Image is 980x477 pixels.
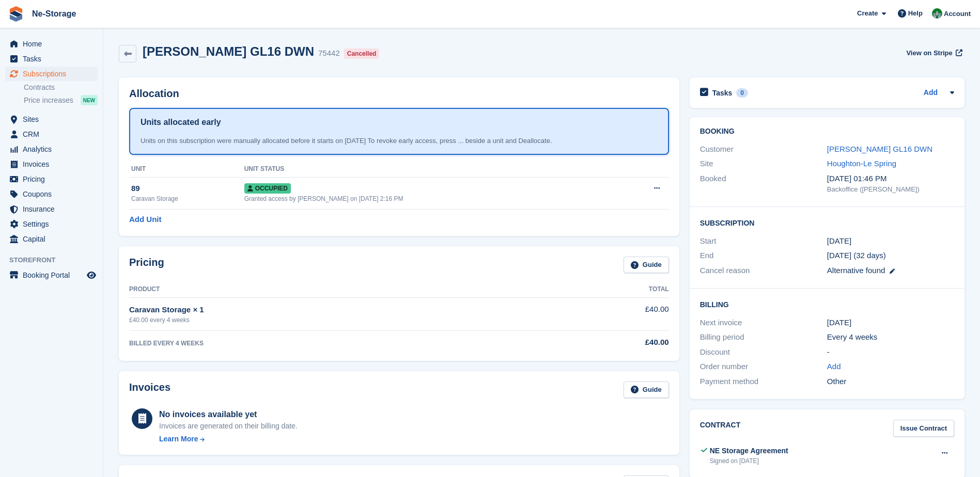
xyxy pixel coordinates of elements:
[700,265,827,277] div: Cancel reason
[9,255,103,265] span: Storefront
[5,52,98,66] a: menu
[23,67,85,81] span: Subscriptions
[539,337,669,348] div: £40.00
[5,187,98,201] a: menu
[23,52,85,66] span: Tasks
[244,183,291,194] span: Occupied
[700,420,741,437] h2: Contract
[710,446,788,456] div: NE Storage Agreement
[24,83,98,92] a: Contracts
[5,232,98,246] a: menu
[23,232,85,246] span: Capital
[23,127,85,141] span: CRM
[5,172,98,186] a: menu
[5,217,98,231] a: menu
[129,214,161,226] a: Add Unit
[624,257,669,274] a: Guide
[5,67,98,81] a: menu
[902,44,965,61] a: View on Stripe
[700,144,827,155] div: Customer
[736,88,748,98] div: 0
[129,161,244,178] th: Unit
[131,183,244,195] div: 89
[5,202,98,216] a: menu
[700,299,954,309] h2: Billing
[5,268,98,282] a: menu
[827,361,841,373] a: Add
[23,112,85,126] span: Sites
[932,8,942,19] img: Charlotte Nesbitt
[857,8,878,19] span: Create
[700,250,827,262] div: End
[24,94,98,106] a: Price increases NEW
[944,9,971,19] span: Account
[28,5,80,22] a: Ne-Storage
[539,298,669,330] td: £40.00
[23,157,85,171] span: Invoices
[827,159,896,168] a: Houghton-Le Spring
[344,49,380,59] div: Cancelled
[700,217,954,228] h2: Subscription
[827,235,851,247] time: 2025-10-04 00:00:00 UTC
[700,331,827,343] div: Billing period
[700,361,827,373] div: Order number
[906,48,952,58] span: View on Stripe
[908,8,923,19] span: Help
[143,44,314,58] h2: [PERSON_NAME] GL16 DWN
[700,158,827,170] div: Site
[710,456,788,466] div: Signed on [DATE]
[23,172,85,186] span: Pricing
[23,37,85,51] span: Home
[827,346,954,358] div: -
[624,381,669,399] a: Guide
[244,194,618,203] div: Granted access by [PERSON_NAME] on [DATE] 2:16 PM
[85,269,98,281] a: Preview store
[23,187,85,201] span: Coupons
[159,421,298,432] div: Invoices are generated on their billing date.
[5,37,98,51] a: menu
[827,173,954,185] div: [DATE] 01:46 PM
[131,194,244,203] div: Caravan Storage
[23,202,85,216] span: Insurance
[159,434,298,444] a: Learn More
[141,136,658,146] div: Units on this subscription were manually allocated before it starts on [DATE] To revoke early acc...
[827,266,885,275] span: Alternative found
[318,47,340,59] div: 75442
[159,434,198,444] div: Learn More
[893,420,954,437] a: Issue Contract
[129,88,669,100] h2: Allocation
[5,127,98,141] a: menu
[712,88,733,98] h2: Tasks
[129,339,539,348] div: BILLED EVERY 4 WEEKS
[141,116,221,129] h1: Units allocated early
[827,251,886,260] span: [DATE] (32 days)
[924,87,938,99] a: Add
[129,381,170,399] h2: Invoices
[700,346,827,358] div: Discount
[5,112,98,126] a: menu
[827,376,954,388] div: Other
[827,145,932,153] a: [PERSON_NAME] GL16 DWN
[827,184,954,195] div: Backoffice ([PERSON_NAME])
[244,161,618,178] th: Unit Status
[700,173,827,195] div: Booked
[827,317,954,329] div: [DATE]
[129,257,164,274] h2: Pricing
[700,128,954,136] h2: Booking
[827,331,954,343] div: Every 4 weeks
[700,376,827,388] div: Payment method
[24,96,73,105] span: Price increases
[81,95,98,105] div: NEW
[5,157,98,171] a: menu
[129,304,539,316] div: Caravan Storage × 1
[5,142,98,156] a: menu
[8,6,24,22] img: stora-icon-8386f47178a22dfd0bd8f6a31ec36ba5ce8667c1dd55bd0f319d3a0aa187defe.svg
[23,142,85,156] span: Analytics
[159,408,298,421] div: No invoices available yet
[23,268,85,282] span: Booking Portal
[129,315,539,325] div: £40.00 every 4 weeks
[23,217,85,231] span: Settings
[700,317,827,329] div: Next invoice
[129,281,539,298] th: Product
[539,281,669,298] th: Total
